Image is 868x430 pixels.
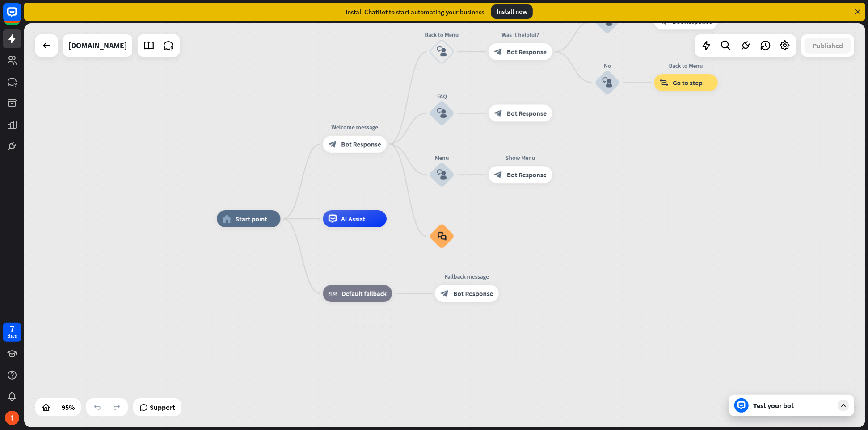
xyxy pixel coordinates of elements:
div: No [582,61,633,70]
div: days [8,333,17,339]
span: AI Assist [341,215,365,223]
span: Bot Response [507,109,547,117]
i: block_bot_response [494,47,502,56]
div: 7 [10,325,14,333]
div: Install ChatBot to start automating your business [346,8,484,16]
div: Was it helpful? [482,30,559,39]
div: Back to Menu [648,61,724,70]
div: Back to Menu [417,30,468,39]
div: 95% [59,400,77,414]
i: block_bot_response [441,289,449,298]
div: Welcome message [316,123,393,131]
div: agentaya.com [68,34,127,57]
span: Bot Response [453,289,493,298]
span: Bot Response [507,47,547,56]
button: Open LiveChat chat widget [7,4,34,30]
div: Menu [417,154,468,162]
i: block_fallback [329,289,337,298]
div: Show Menu [482,154,559,162]
i: block_user_input [437,108,447,118]
span: Bot Response [341,140,381,148]
i: home_2 [222,215,231,223]
div: Test your bot [753,401,834,410]
div: Install now [491,4,533,19]
span: Go to step [673,78,703,87]
button: Published [805,38,851,54]
span: Default fallback [341,289,387,298]
a: 7 days [3,323,21,342]
div: Fallback message [429,272,505,281]
span: Start point [236,215,267,223]
div: FAQ [417,92,468,100]
i: block_user_input [603,77,613,88]
i: block_bot_response [329,140,337,148]
span: Support [150,400,175,414]
i: block_faq [438,232,447,241]
i: block_goto [660,78,669,87]
i: block_user_input [603,16,613,26]
i: block_bot_response [494,109,502,117]
i: block_bot_response [494,171,502,179]
span: Bot Response [672,17,712,25]
i: block_user_input [437,170,447,180]
span: Bot Response [507,171,547,179]
i: block_user_input [437,47,447,57]
i: block_bot_response [660,17,668,25]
